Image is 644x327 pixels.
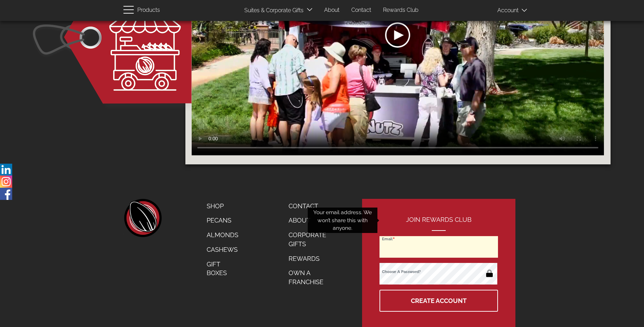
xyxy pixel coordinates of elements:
[137,5,160,15] span: Products
[379,236,498,258] input: Email
[308,208,377,233] div: Your email address. We won’t share this with anyone.
[379,290,498,312] button: Create Account
[379,216,498,231] h2: Join Rewards Club
[319,3,345,17] a: About
[201,228,244,242] a: Almonds
[201,213,244,228] a: Pecans
[283,228,340,251] a: Corporate Gifts
[123,199,162,237] a: home
[283,251,340,266] a: Rewards
[346,3,376,17] a: Contact
[378,3,424,17] a: Rewards Club
[239,4,306,17] a: Suites & Corporate Gifts
[283,266,340,289] a: Own a Franchise
[201,257,244,280] a: Gift Boxes
[283,199,340,213] a: Contact
[201,242,244,257] a: Cashews
[201,199,244,213] a: Shop
[283,213,340,228] a: About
